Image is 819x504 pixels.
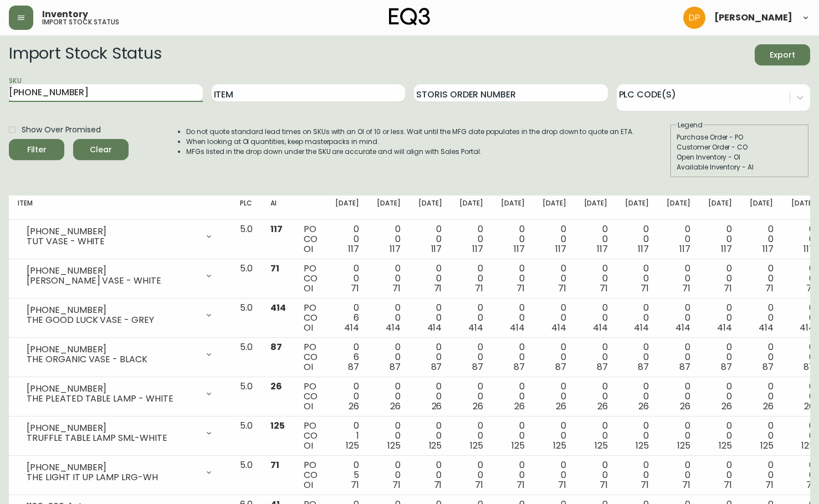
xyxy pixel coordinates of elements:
[750,460,774,490] div: 0 0
[556,400,566,413] span: 26
[555,361,566,373] span: 87
[326,196,368,220] th: [DATE]
[231,259,262,299] td: 5.0
[542,224,566,254] div: 0 0
[304,243,313,255] span: OI
[551,321,566,334] span: 414
[390,361,401,373] span: 87
[418,224,442,254] div: 0 0
[762,361,774,373] span: 87
[431,361,442,373] span: 87
[82,143,120,157] span: Clear
[625,460,649,490] div: 0 0
[475,282,483,295] span: 71
[335,460,359,490] div: 0 5
[625,421,649,451] div: 0 0
[348,243,359,255] span: 117
[584,460,608,490] div: 0 0
[27,354,198,364] div: THE ORGANIC VASE - BLACK
[304,224,318,254] div: PO CO
[270,341,282,353] span: 87
[584,421,608,451] div: 0 0
[791,224,815,254] div: 0 0
[667,421,690,451] div: 0 0
[392,282,401,295] span: 71
[636,439,649,452] span: 125
[791,303,815,333] div: 0 0
[304,321,313,334] span: OI
[762,243,774,255] span: 117
[27,305,198,315] div: [PHONE_NUMBER]
[231,299,262,338] td: 5.0
[335,303,359,333] div: 0 6
[27,236,198,246] div: TUT VASE - WHITE
[304,479,313,491] span: OI
[459,303,483,333] div: 0 0
[801,439,815,452] span: 125
[27,433,198,443] div: TRUFFLE TABLE LAMP SML-WHITE
[708,342,732,372] div: 0 0
[575,196,617,220] th: [DATE]
[558,282,566,295] span: 71
[304,361,313,373] span: OI
[304,303,318,333] div: PO CO
[390,400,401,413] span: 26
[387,439,401,452] span: 125
[680,400,690,413] span: 26
[418,421,442,451] div: 0 0
[304,382,318,412] div: PO CO
[724,479,732,491] span: 71
[755,44,810,65] button: Export
[418,460,442,490] div: 0 0
[18,382,222,406] div: [PHONE_NUMBER]THE PLEATED TABLE LAMP - WHITE
[584,264,608,294] div: 0 0
[27,143,47,157] div: Filter
[472,243,483,255] span: 117
[390,243,401,255] span: 117
[386,321,401,334] span: 414
[270,262,279,275] span: 71
[679,243,690,255] span: 117
[42,10,88,19] span: Inventory
[348,361,359,373] span: 87
[270,301,286,314] span: 414
[346,439,359,452] span: 125
[542,342,566,372] div: 0 0
[344,321,359,334] span: 414
[186,147,634,157] li: MFGs listed in the drop down under the SKU are accurate and will align with Sales Portal.
[791,264,815,294] div: 0 0
[514,361,525,373] span: 87
[625,303,649,333] div: 0 0
[470,439,483,452] span: 125
[492,196,534,220] th: [DATE]
[791,382,815,412] div: 0 0
[459,382,483,412] div: 0 0
[667,460,690,490] div: 0 0
[714,13,792,22] span: [PERSON_NAME]
[459,264,483,294] div: 0 0
[434,479,442,491] span: 71
[335,382,359,412] div: 0 0
[584,303,608,333] div: 0 0
[27,276,198,286] div: [PERSON_NAME] VASE - WHITE
[27,472,198,482] div: THE LIGHT IT UP LAMP LRG-WH
[9,139,64,160] button: Filter
[595,439,608,452] span: 125
[468,321,483,334] span: 414
[459,342,483,372] div: 0 0
[803,243,815,255] span: 117
[335,264,359,294] div: 0 0
[542,421,566,451] div: 0 0
[377,460,401,490] div: 0 0
[719,439,732,452] span: 125
[800,321,815,334] span: 414
[501,382,525,412] div: 0 0
[231,377,262,416] td: 5.0
[389,8,430,25] img: logo
[231,196,262,220] th: PLC
[434,282,442,295] span: 71
[791,421,815,451] div: 0 0
[231,338,262,377] td: 5.0
[459,224,483,254] div: 0 0
[724,282,732,295] span: 71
